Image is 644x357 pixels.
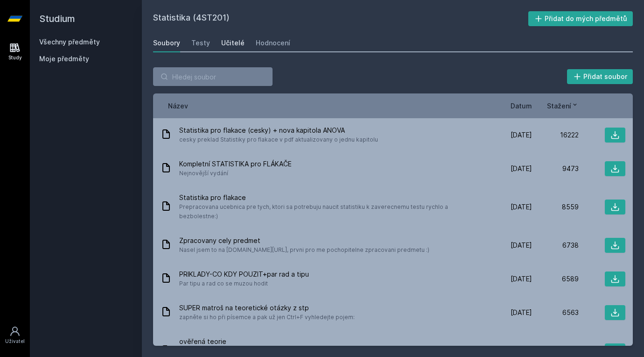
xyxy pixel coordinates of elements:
a: Soubory [153,34,180,52]
h2: Statistika (4ST201) [153,11,528,26]
div: 6738 [532,241,579,250]
span: Par tipu a rad co se muzou hodit [179,279,309,288]
span: [DATE] [511,164,532,173]
span: Stažení [547,101,571,111]
div: Study [8,54,22,61]
input: Hledej soubor [153,67,273,86]
a: Testy [191,34,210,52]
div: Testy [191,38,210,48]
span: Statistika pro flakace (cesky) + nova kapitola ANOVA [179,126,378,135]
button: Stažení [547,101,579,111]
a: Učitelé [221,34,245,52]
span: [DATE] [511,274,532,284]
button: Název [168,101,188,111]
a: Study [2,37,28,66]
span: PRIKLADY-CO KDY POUZIT+par rad a tipu [179,270,309,279]
span: [DATE] [511,241,532,250]
span: [DATE] [511,308,532,317]
span: Nejnovější vydání [179,169,292,178]
div: 8559 [532,202,579,212]
span: [DATE] [511,202,532,212]
a: Hodnocení [256,34,290,52]
span: Zpracovany cely predmet [179,236,429,245]
div: Uživatel [5,338,25,345]
a: Uživatel [2,321,28,350]
span: Moje předměty [39,54,89,64]
span: Statistika pro flakace [179,193,482,202]
span: ověřená teorie [179,337,482,346]
span: Kompletní STATISTIKA pro FLÁKAČE [179,159,292,169]
div: 6563 [532,308,579,317]
button: Přidat soubor [567,69,633,84]
span: Nasel jsem to na [DOMAIN_NAME][URL], prvni pro me pochopitelne zpracovani predmetu :) [179,245,429,255]
button: Přidat do mých předmětů [528,11,633,26]
span: [DATE] [511,130,532,140]
div: 9473 [532,164,579,173]
div: Učitelé [221,38,245,48]
button: Datum [511,101,532,111]
span: SUPER matroš na teoretické otázky z stp [179,303,355,313]
div: 6589 [532,274,579,284]
span: Prepracovana ucebnica pre tych, ktori sa potrebuju naucit statistiku k zaverecnemu testu rychlo a... [179,202,482,221]
span: cesky preklad Statistiky pro flakace v pdf aktualizovany o jednu kapitolu [179,135,378,144]
span: zapněte si ho při písemce a pak už jen Ctrl+F vyhledejte pojem: [179,313,355,322]
div: Soubory [153,38,180,48]
a: Všechny předměty [39,38,100,46]
div: Hodnocení [256,38,290,48]
div: 16222 [532,130,579,140]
